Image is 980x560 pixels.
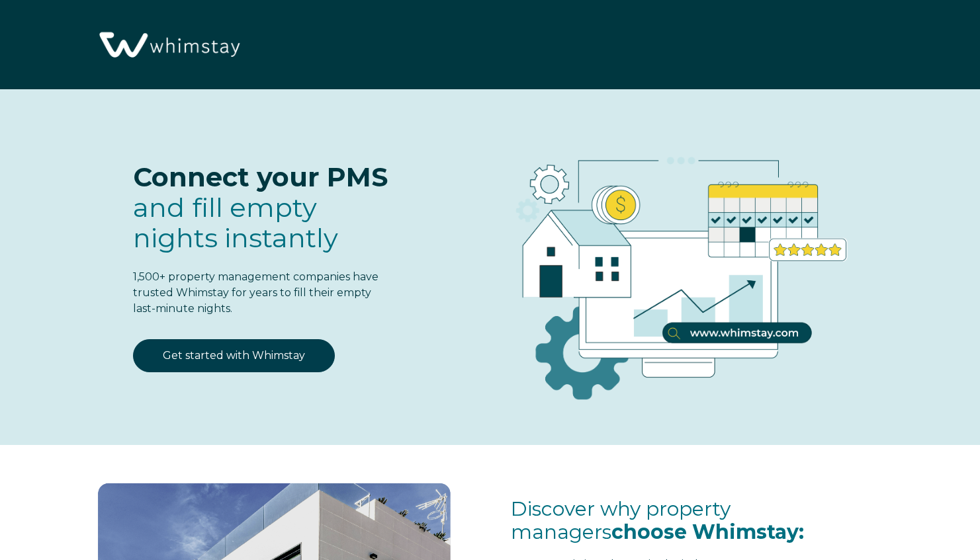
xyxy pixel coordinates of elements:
[93,7,244,85] img: Whimstay Logo-02 1
[133,161,388,193] span: Connect your PMS
[611,520,804,544] span: choose Whimstay:
[511,497,804,544] span: Discover why property managers
[133,191,338,254] span: and
[133,270,379,315] span: 1,500+ property management companies have trusted Whimstay for years to fill their empty last-min...
[133,191,338,254] span: fill empty nights instantly
[133,339,335,372] a: Get started with Whimstay
[441,116,907,421] img: RBO Ilustrations-03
